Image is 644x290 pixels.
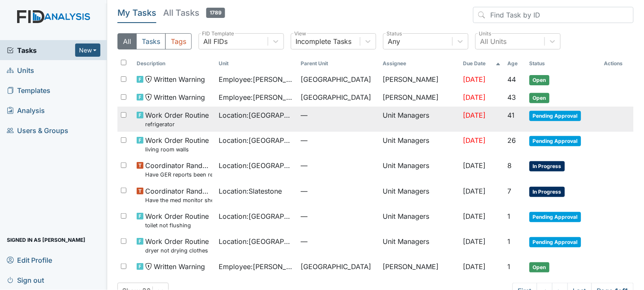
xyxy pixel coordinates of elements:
button: Tags [165,33,192,49]
small: Have GER reports been reviewed by managers within 72 hours of occurrence? [145,171,212,179]
span: Employee : [PERSON_NAME] [219,74,294,84]
span: [DATE] [463,93,486,101]
span: 1 [508,262,511,271]
span: In Progress [530,161,565,171]
span: 8 [508,161,512,170]
small: Have the med monitor sheets been filled out? [145,196,212,204]
small: living room walls [145,145,209,154]
span: Location : Slatestone [219,186,282,196]
th: Assignee [380,56,460,71]
span: 1 [508,237,511,246]
div: Type filter [117,33,192,49]
th: Toggle SortBy [460,56,504,71]
span: — [301,160,376,171]
span: [GEOGRAPHIC_DATA] [301,92,372,102]
div: Any [388,36,400,46]
th: Actions [601,56,634,71]
span: Written Warning [154,74,205,84]
span: [DATE] [463,111,486,119]
span: [DATE] [463,75,486,84]
span: 26 [508,136,516,145]
span: Pending Approval [530,237,581,247]
input: Toggle All Rows Selected [121,60,126,65]
span: Coordinator Random Have GER reports been reviewed by managers within 72 hours of occurrence? [145,160,212,179]
td: Unit Managers [380,157,460,182]
td: [PERSON_NAME] [380,258,460,276]
span: Employee : [PERSON_NAME], Ky'Asia [219,261,294,272]
span: [GEOGRAPHIC_DATA] [301,74,372,84]
span: 1 [508,212,511,220]
span: Edit Profile [7,253,52,267]
th: Toggle SortBy [526,56,601,71]
span: Pending Approval [530,111,581,121]
th: Toggle SortBy [216,56,298,71]
span: 41 [508,111,515,119]
div: Incomplete Tasks [296,36,351,46]
span: [DATE] [463,161,486,170]
div: All FIDs [203,36,228,46]
span: — [301,186,376,196]
span: Work Order Routine refrigerator [145,110,209,128]
span: In Progress [530,187,565,197]
span: Location : [GEOGRAPHIC_DATA] [219,236,294,246]
span: [DATE] [463,237,486,246]
span: Location : [GEOGRAPHIC_DATA] [219,160,294,171]
h5: My Tasks [117,7,156,19]
td: [PERSON_NAME] [380,71,460,89]
span: Written Warning [154,92,205,102]
span: Templates [7,84,50,97]
a: Tasks [7,45,75,55]
td: Unit Managers [380,183,460,208]
td: [PERSON_NAME] [380,89,460,107]
span: Pending Approval [530,136,581,146]
span: — [301,110,376,120]
span: Users & Groups [7,124,68,137]
td: Unit Managers [380,208,460,233]
span: [GEOGRAPHIC_DATA] [301,261,372,272]
th: Toggle SortBy [133,56,215,71]
span: 1789 [206,8,225,18]
h5: All Tasks [163,7,225,19]
span: Open [530,75,550,85]
span: [DATE] [463,187,486,195]
span: 44 [508,75,516,84]
span: 7 [508,187,512,195]
span: Employee : [PERSON_NAME][GEOGRAPHIC_DATA] [219,92,294,102]
span: Work Order Routine dryer not drying clothes [145,236,209,255]
input: Find Task by ID [473,7,634,23]
div: All Units [480,36,506,46]
td: Unit Managers [380,233,460,258]
span: — [301,211,376,221]
small: dryer not drying clothes [145,246,209,255]
th: Toggle SortBy [298,56,380,71]
span: Work Order Routine living room walls [145,135,209,154]
span: [DATE] [463,212,486,220]
span: Written Warning [154,261,205,272]
span: Coordinator Random Have the med monitor sheets been filled out? [145,186,212,204]
th: Toggle SortBy [504,56,526,71]
small: toilet not flushing [145,221,209,229]
span: Location : [GEOGRAPHIC_DATA] [219,135,294,145]
span: Location : [GEOGRAPHIC_DATA] [219,211,294,221]
span: — [301,135,376,145]
small: refrigerator [145,120,209,128]
button: Tasks [136,33,166,49]
button: New [75,43,101,57]
span: Open [530,93,550,103]
span: Open [530,262,550,273]
span: — [301,236,376,246]
span: Work Order Routine toilet not flushing [145,211,209,229]
span: Analysis [7,104,45,117]
td: Unit Managers [380,107,460,132]
span: Signed in as [PERSON_NAME] [7,233,85,246]
span: Units [7,64,34,77]
span: Sign out [7,273,44,287]
span: [DATE] [463,262,486,271]
td: Unit Managers [380,132,460,157]
span: Location : [GEOGRAPHIC_DATA] [219,110,294,120]
span: [DATE] [463,136,486,145]
button: All [117,33,137,49]
span: 43 [508,93,516,101]
span: Pending Approval [530,212,581,222]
